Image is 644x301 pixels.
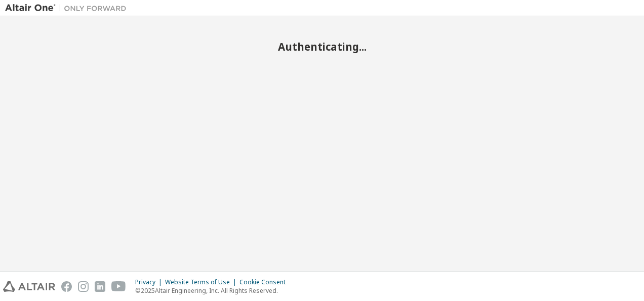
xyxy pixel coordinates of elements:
img: facebook.svg [61,281,72,292]
div: Privacy [135,278,165,286]
img: instagram.svg [78,281,89,292]
img: linkedin.svg [95,281,105,292]
h2: Authenticating... [5,40,639,53]
img: youtube.svg [111,281,126,292]
img: altair_logo.svg [3,281,55,292]
div: Website Terms of Use [165,278,239,286]
div: Cookie Consent [239,278,292,286]
p: © 2025 Altair Engineering, Inc. All Rights Reserved. [135,286,292,295]
img: Altair One [5,3,132,13]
